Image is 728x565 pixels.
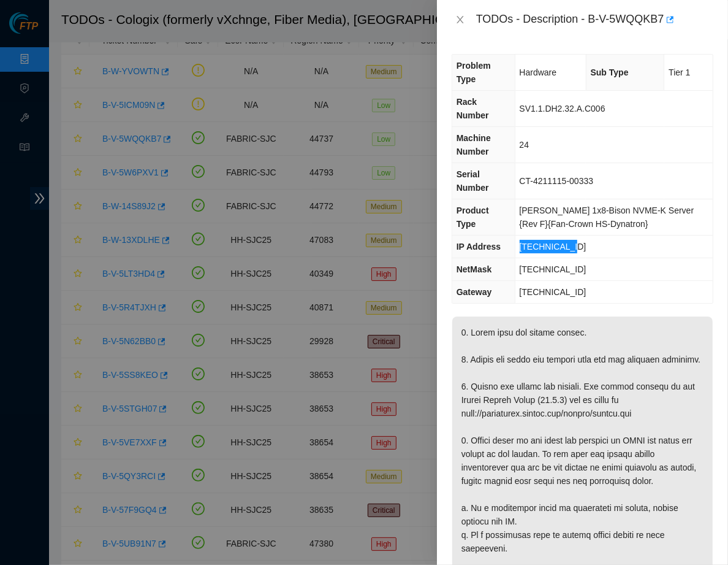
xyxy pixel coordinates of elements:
[457,169,489,193] span: Serial Number
[520,176,594,186] span: CT-4211115-00333
[457,97,489,120] span: Rack Number
[457,61,491,84] span: Problem Type
[520,264,586,274] span: [TECHNICAL_ID]
[452,14,469,26] button: Close
[520,67,557,77] span: Hardware
[457,287,492,297] span: Gateway
[457,264,492,274] span: NetMask
[457,242,501,252] span: IP Address
[520,140,529,150] span: 24
[455,15,465,25] span: close
[669,67,690,77] span: Tier 1
[457,133,491,156] span: Machine Number
[520,242,586,252] span: [TECHNICAL_ID]
[476,10,713,29] div: TODOs - Description - B-V-5WQQKB7
[457,206,489,229] span: Product Type
[591,67,629,77] span: Sub Type
[520,206,694,229] span: [PERSON_NAME] 1x8-Bison NVME-K Server {Rev F}{Fan-Crown HS-Dynatron}
[520,104,605,113] span: SV1.1.DH2.32.A.C006
[520,287,586,297] span: [TECHNICAL_ID]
